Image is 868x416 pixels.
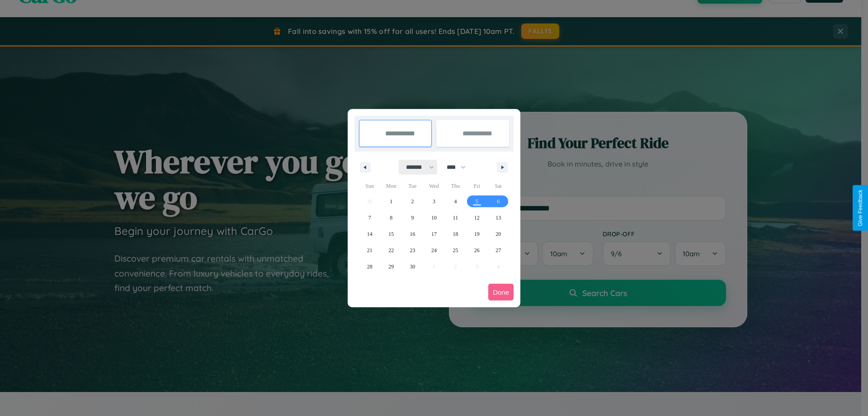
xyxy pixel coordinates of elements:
span: Thu [445,179,466,193]
span: 11 [453,210,458,226]
span: Fri [466,179,487,193]
button: 1 [380,193,401,210]
button: 14 [359,226,380,242]
button: 5 [466,193,487,210]
button: 30 [402,258,423,275]
span: 7 [368,210,371,226]
button: 12 [466,210,487,226]
span: Mon [380,179,401,193]
button: 21 [359,242,380,258]
button: 13 [488,210,509,226]
button: 15 [380,226,401,242]
span: 13 [495,210,501,226]
span: 29 [388,258,394,275]
span: 24 [431,242,437,258]
span: 27 [495,242,501,258]
button: 26 [466,242,487,258]
span: 30 [410,258,415,275]
button: 24 [423,242,444,258]
span: 3 [433,193,435,210]
span: 28 [367,258,373,275]
button: Done [488,284,514,301]
span: Sun [359,179,380,193]
span: 9 [411,210,414,226]
div: Give Feedback [857,190,863,226]
span: 12 [474,210,480,226]
button: 9 [402,210,423,226]
button: 20 [488,226,509,242]
span: Sat [488,179,509,193]
span: 2 [411,193,414,210]
button: 3 [423,193,444,210]
span: 1 [390,193,392,210]
span: 20 [495,226,501,242]
button: 10 [423,210,444,226]
span: 23 [410,242,415,258]
button: 2 [402,193,423,210]
button: 18 [445,226,466,242]
button: 28 [359,258,380,275]
span: 16 [410,226,415,242]
button: 7 [359,210,380,226]
span: 18 [453,226,458,242]
span: 25 [453,242,458,258]
button: 22 [380,242,401,258]
span: 6 [497,193,500,210]
button: 8 [380,210,401,226]
span: Wed [423,179,444,193]
span: 15 [388,226,394,242]
button: 17 [423,226,444,242]
span: 17 [431,226,437,242]
span: 22 [388,242,394,258]
span: 10 [431,210,437,226]
span: 19 [474,226,480,242]
button: 4 [445,193,466,210]
button: 11 [445,210,466,226]
span: 4 [454,193,457,210]
button: 23 [402,242,423,258]
button: 25 [445,242,466,258]
button: 16 [402,226,423,242]
span: 5 [476,193,478,210]
button: 19 [466,226,487,242]
span: 21 [367,242,373,258]
button: 29 [380,258,401,275]
span: 26 [474,242,480,258]
span: Tue [402,179,423,193]
button: 6 [488,193,509,210]
span: 14 [367,226,373,242]
button: 27 [488,242,509,258]
span: 8 [390,210,392,226]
